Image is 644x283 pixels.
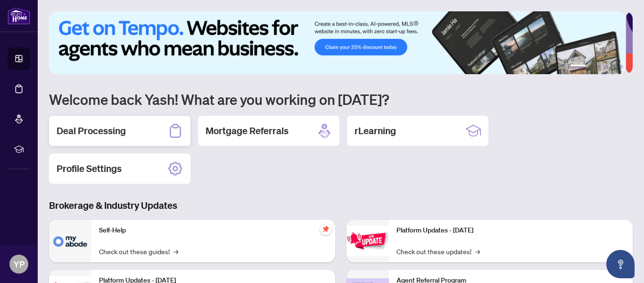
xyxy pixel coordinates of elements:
[589,65,593,69] button: 2
[396,246,480,257] a: Check out these updates!→
[57,124,126,137] h2: Deal Processing
[355,124,396,137] h2: rLearning
[99,246,178,257] a: Check out these guides!→
[8,7,30,25] img: logo
[619,65,623,69] button: 6
[173,246,178,257] span: →
[320,223,331,235] span: pushpin
[604,65,608,69] button: 4
[396,225,625,236] p: Platform Updates - [DATE]
[475,246,480,257] span: →
[49,199,633,212] h3: Brokerage & Industry Updates
[99,225,328,236] p: Self-Help
[206,124,289,137] h2: Mortgage Referrals
[570,65,586,69] button: 1
[612,65,616,69] button: 5
[49,220,91,262] img: Self-Help
[347,226,389,256] img: Platform Updates - June 23, 2025
[49,90,633,108] h1: Welcome back Yash! What are you working on [DATE]?
[14,257,25,271] span: YP
[606,250,635,278] button: Open asap
[49,11,626,74] img: Slide 0
[597,65,601,69] button: 3
[57,162,122,175] h2: Profile Settings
